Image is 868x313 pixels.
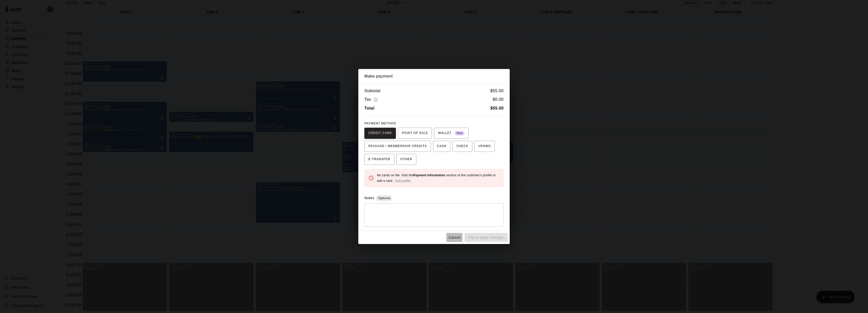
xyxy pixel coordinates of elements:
span: E-TRANSFER [368,155,390,163]
button: CREDIT CARD [364,128,396,139]
span: CHECK [456,142,468,150]
span: PACKAGE / MEMBERSHIP CREDITS [368,142,427,150]
span: VENMO [478,142,491,150]
h6: $ 55.00 [490,88,504,94]
span: CREDIT CARD [368,129,392,137]
label: Notes [364,196,374,200]
button: VENMO [474,141,495,152]
button: POINT OF SALE [398,128,432,139]
b: $ 55.00 [490,106,504,110]
button: PACKAGE / MEMBERSHIP CREDITS [364,141,431,152]
b: Total [364,106,374,110]
button: CASH [433,141,450,152]
button: OTHER [396,154,416,165]
span: New [455,130,465,137]
h6: Subtotal [364,88,381,94]
h2: Make payment [358,69,510,84]
button: CHECK [452,141,472,152]
span: OTHER [400,155,412,163]
b: Payment Information [413,173,445,177]
span: CASH [437,142,446,150]
span: WALLET [438,129,465,137]
span: Optional [376,196,392,200]
button: E-TRANSFER [364,154,394,165]
button: WALLET New [434,128,469,139]
span: PAYMENT METHOD [364,122,396,125]
span: No cards on file. Visit the section of the customer's profile to add a card. [377,173,496,183]
button: Cancel [446,233,463,242]
h6: $ 0.00 [493,96,504,103]
a: Visit profile [395,179,411,183]
h6: Tax [364,96,379,103]
span: POINT OF SALE [402,129,428,137]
